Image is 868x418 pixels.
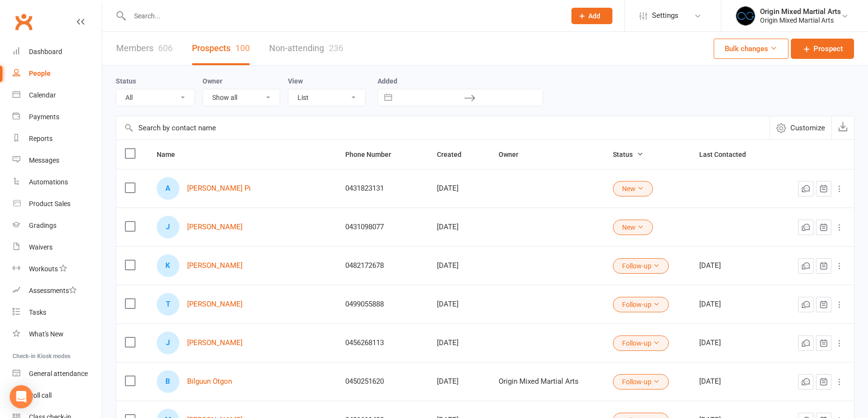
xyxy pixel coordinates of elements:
[13,280,102,302] a: Assessments
[157,177,179,200] div: Audrea
[157,216,179,238] div: Jayden
[10,385,33,408] div: Open Intercom Messenger
[380,89,397,106] button: Interact with the calendar and add the check-in date for your trip.
[613,181,653,196] button: New
[613,151,643,158] span: Status
[187,339,243,347] a: [PERSON_NAME]
[235,43,250,53] div: 100
[13,258,102,280] a: Workouts
[13,323,102,345] a: What's New
[329,43,343,53] div: 236
[437,223,481,231] div: [DATE]
[13,215,102,237] a: Gradings
[29,48,62,56] div: Dashboard
[13,363,102,385] a: General attendance kiosk mode
[29,265,58,273] div: Workouts
[699,151,757,158] span: Last Contacted
[699,339,770,347] div: [DATE]
[203,77,222,85] label: Owner
[13,171,102,193] a: Automations
[699,300,770,308] div: [DATE]
[588,12,600,20] span: Add
[29,113,59,121] div: Payments
[13,41,102,63] a: Dashboard
[29,91,56,99] div: Calendar
[613,149,643,160] button: Status
[699,149,757,160] button: Last Contacted
[613,258,669,274] button: Follow-up
[187,377,232,386] a: Bilguun Otgon
[760,7,841,16] div: Origin Mixed Martial Arts
[29,135,53,142] div: Reports
[29,308,46,316] div: Tasks
[437,151,472,158] span: Created
[29,156,59,164] div: Messages
[29,70,51,77] div: People
[814,43,843,55] span: Prospect
[127,9,559,23] input: Search...
[378,77,543,85] label: Added
[345,184,420,193] div: 0431823131
[13,84,102,106] a: Calendar
[157,293,179,316] div: Tommy
[13,302,102,323] a: Tasks
[652,5,678,27] span: Settings
[613,297,669,312] button: Follow-up
[699,262,770,270] div: [DATE]
[13,106,102,128] a: Payments
[187,184,251,193] a: [PERSON_NAME] Pi
[437,300,481,308] div: [DATE]
[29,370,88,377] div: General attendance
[613,374,669,390] button: Follow-up
[345,262,420,270] div: 0482172678
[13,237,102,258] a: Waivers
[345,151,402,158] span: Phone Number
[345,377,420,386] div: 0450251620
[437,184,481,193] div: [DATE]
[499,151,529,158] span: Owner
[13,385,102,406] a: Roll call
[12,10,36,34] a: Clubworx
[158,43,173,53] div: 606
[269,32,343,65] a: Non-attending236
[29,287,77,294] div: Assessments
[437,149,472,160] button: Created
[13,193,102,215] a: Product Sales
[499,377,596,386] div: Origin Mixed Martial Arts
[29,200,70,208] div: Product Sales
[437,262,481,270] div: [DATE]
[13,63,102,84] a: People
[187,262,243,270] a: [PERSON_NAME]
[157,254,179,277] div: Kayden
[29,330,64,338] div: What's New
[437,339,481,347] div: [DATE]
[157,370,179,393] div: Bilguun
[157,151,186,158] span: Name
[288,77,303,85] label: View
[29,178,68,186] div: Automations
[714,39,788,59] button: Bulk changes
[499,149,529,160] button: Owner
[345,223,420,231] div: 0431098077
[791,39,854,59] a: Prospect
[770,116,831,139] button: Customize
[571,8,612,24] button: Add
[29,222,56,229] div: Gradings
[13,128,102,150] a: Reports
[790,122,825,134] span: Customize
[345,300,420,308] div: 0499055888
[613,335,669,351] button: Follow-up
[116,32,173,65] a: Members606
[345,339,420,347] div: 0456268113
[13,150,102,171] a: Messages
[157,332,179,354] div: Jarren
[116,116,770,139] input: Search by contact name
[736,6,755,26] img: thumb_image1665119159.png
[187,300,243,308] a: [PERSON_NAME]
[116,77,136,85] label: Status
[760,16,841,25] div: Origin Mixed Martial Arts
[187,223,243,231] a: [PERSON_NAME]
[345,149,402,160] button: Phone Number
[192,32,250,65] a: Prospects100
[157,149,186,160] button: Name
